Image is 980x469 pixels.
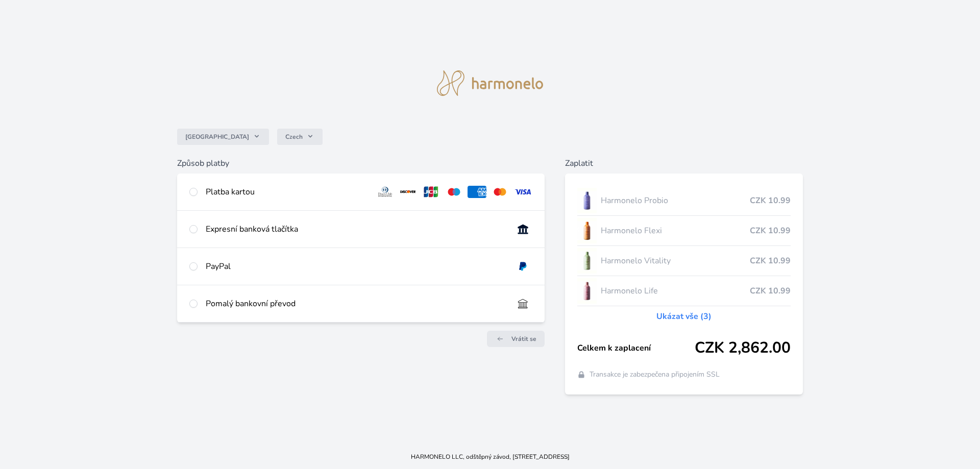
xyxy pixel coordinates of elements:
[601,225,750,237] span: Harmonelo Flexi
[422,186,440,198] img: jcb.svg
[399,186,418,198] img: discover.svg
[656,310,712,323] a: Ukázat vše (3)
[445,186,463,198] img: maestro.svg
[750,194,791,207] span: CZK 10.99
[577,278,597,304] img: CLEAN_LIFE_se_stinem_x-lo.jpg
[577,218,597,243] img: CLEAN_FLEXI_se_stinem_x-hi_(1)-lo.jpg
[750,255,791,267] span: CZK 10.99
[376,186,395,198] img: diners.svg
[206,186,368,198] div: Platba kartou
[437,70,543,96] img: logo.svg
[177,157,545,169] h6: Způsob platby
[513,260,532,273] img: paypal.svg
[513,223,532,235] img: onlineBanking_CZ.svg
[601,194,750,207] span: Harmonelo Probio
[468,186,486,198] img: amex.svg
[565,157,803,169] h6: Zaplatit
[577,188,597,213] img: CLEAN_PROBIO_se_stinem_x-lo.jpg
[601,255,750,267] span: Harmonelo Vitality
[206,223,505,235] div: Expresní banková tlačítka
[277,129,323,145] button: Czech
[750,225,791,237] span: CZK 10.99
[750,285,791,297] span: CZK 10.99
[577,248,597,274] img: CLEAN_VITALITY_se_stinem_x-lo.jpg
[513,298,532,310] img: bankTransfer_IBAN.svg
[695,339,791,357] span: CZK 2,862.00
[487,331,545,347] a: Vrátit se
[185,133,249,141] span: [GEOGRAPHIC_DATA]
[206,260,505,273] div: PayPal
[577,342,695,354] span: Celkem k zaplacení
[513,186,532,198] img: visa.svg
[511,335,536,343] span: Vrátit se
[491,186,509,198] img: mc.svg
[601,285,750,297] span: Harmonelo Life
[285,133,303,141] span: Czech
[177,129,269,145] button: [GEOGRAPHIC_DATA]
[590,369,720,380] span: Transakce je zabezpečena připojením SSL
[206,298,505,310] div: Pomalý bankovní převod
